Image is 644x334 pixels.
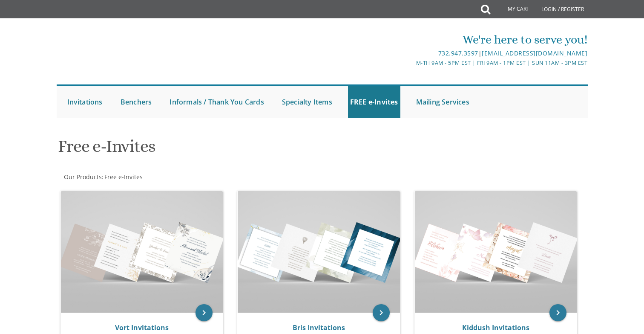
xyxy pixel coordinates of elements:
[167,86,266,118] a: Informals / Thank You Cards
[115,323,169,332] a: Vort Invitations
[61,191,223,313] img: Vort Invitations
[415,191,577,313] img: Kiddush Invitations
[234,58,587,67] div: M-Th 9am - 5pm EST | Fri 9am - 1pm EST | Sun 11am - 3pm EST
[489,1,535,18] a: My Cart
[238,191,400,313] img: Bris Invitations
[234,31,587,48] div: We're here to serve you!
[438,49,478,57] a: 732.947.3597
[549,304,566,321] a: keyboard_arrow_right
[63,173,102,181] a: Our Products
[195,304,213,321] a: keyboard_arrow_right
[414,86,471,118] a: Mailing Services
[293,323,345,332] a: Bris Invitations
[104,173,143,181] span: Free e-Invites
[103,173,143,181] a: Free e-Invites
[65,86,105,118] a: Invitations
[58,137,405,162] h1: Free e-Invites
[280,86,334,118] a: Specialty Items
[482,49,587,57] a: [EMAIL_ADDRESS][DOMAIN_NAME]
[373,304,390,321] a: keyboard_arrow_right
[234,48,587,58] div: |
[57,173,322,181] div: :
[118,86,154,118] a: Benchers
[348,86,400,118] a: FREE e-Invites
[462,323,529,332] a: Kiddush Invitations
